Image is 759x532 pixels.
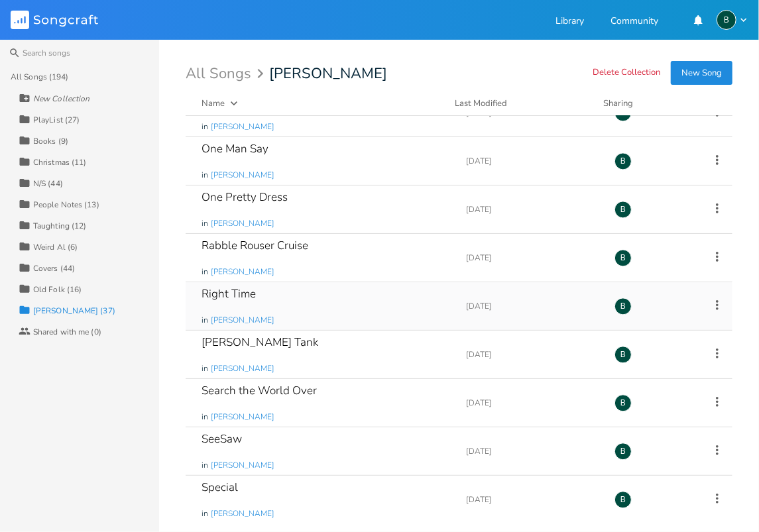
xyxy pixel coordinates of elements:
[33,307,115,315] div: [PERSON_NAME] (37)
[33,95,89,103] div: New Collection
[202,385,317,396] div: Search the World Over
[211,508,274,519] span: [PERSON_NAME]
[269,66,387,81] span: [PERSON_NAME]
[211,460,274,471] span: [PERSON_NAME]
[33,264,75,272] div: Covers (44)
[202,337,318,348] div: [PERSON_NAME] Tank
[466,302,599,310] div: [DATE]
[33,222,86,230] div: Taughting (12)
[614,346,632,364] div: BruCe
[614,250,632,267] div: BruCe
[33,180,63,187] div: N/S (44)
[611,17,658,28] a: Community
[186,68,268,80] div: All Songs
[466,205,599,213] div: [DATE]
[466,254,599,262] div: [DATE]
[466,350,599,358] div: [DATE]
[202,97,225,109] div: Name
[614,298,632,315] div: BruCe
[202,363,208,374] span: in
[33,137,68,145] div: Books (9)
[211,411,274,423] span: [PERSON_NAME]
[211,266,274,278] span: [PERSON_NAME]
[466,447,599,455] div: [DATE]
[202,121,208,133] span: in
[466,496,599,504] div: [DATE]
[202,143,268,154] div: One Man Say
[717,10,748,30] button: B
[466,109,599,117] div: [DATE]
[33,328,101,336] div: Shared with me (0)
[202,97,439,110] button: Name
[11,73,69,81] div: All Songs (194)
[202,508,208,519] span: in
[466,157,599,165] div: [DATE]
[33,116,80,124] div: PlayList (27)
[202,411,208,423] span: in
[555,17,584,28] a: Library
[202,433,242,445] div: SeeSaw
[455,97,507,109] div: Last Modified
[211,121,274,133] span: [PERSON_NAME]
[671,61,732,85] button: New Song
[614,153,632,170] div: BruCe
[603,97,683,110] div: Sharing
[202,218,208,229] span: in
[202,170,208,181] span: in
[202,460,208,471] span: in
[211,218,274,229] span: [PERSON_NAME]
[717,10,736,30] div: BruCe
[614,443,632,460] div: BruCe
[202,191,288,203] div: One Pretty Dress
[614,492,632,509] div: BruCe
[202,482,238,493] div: Special
[211,170,274,181] span: [PERSON_NAME]
[202,315,208,326] span: in
[211,315,274,326] span: [PERSON_NAME]
[455,97,587,110] button: Last Modified
[614,201,632,219] div: BruCe
[202,288,256,299] div: Right Time
[202,266,208,278] span: in
[593,68,660,79] button: Delete Collection
[614,395,632,412] div: BruCe
[211,363,274,374] span: [PERSON_NAME]
[466,399,599,407] div: [DATE]
[33,158,86,166] div: Christmas (11)
[33,286,82,293] div: Old Folk (16)
[33,201,99,209] div: People Notes (13)
[33,243,78,251] div: Weird Al (6)
[202,240,308,251] div: Rabble Rouser Cruise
